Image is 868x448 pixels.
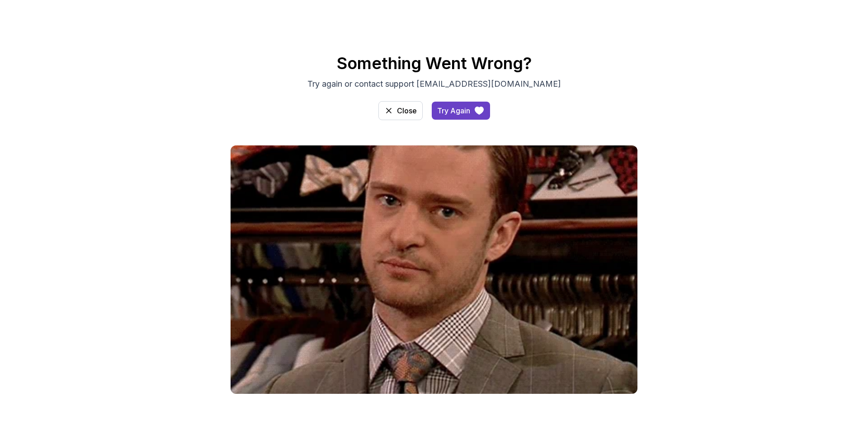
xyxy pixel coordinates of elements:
img: gif [231,145,637,394]
button: Close [378,101,423,120]
a: access-dashboard [432,102,490,120]
a: access-dashboard [378,101,423,120]
div: Try Again [437,105,470,116]
p: Try again or contact support [EMAIL_ADDRESS][DOMAIN_NAME] [282,78,586,90]
div: Close [397,105,417,116]
h2: Something Went Wrong? [118,54,750,72]
button: Try Again [432,102,490,120]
